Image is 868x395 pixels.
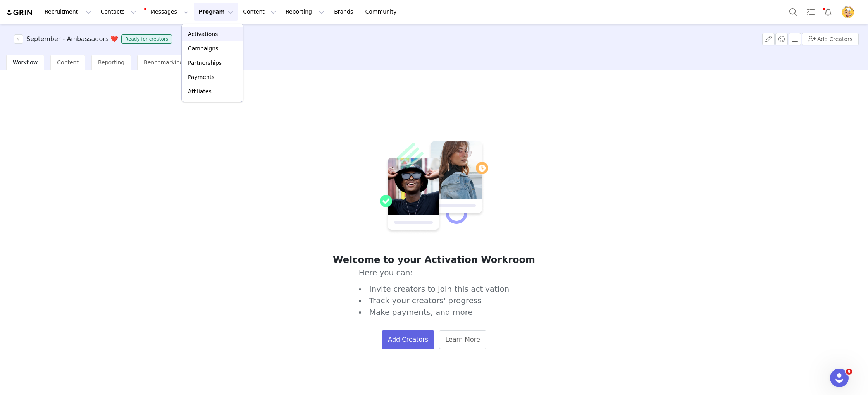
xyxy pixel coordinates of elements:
[144,59,183,65] span: Benchmarking
[359,267,510,318] span: Here you can:
[361,3,405,21] a: Community
[121,34,172,44] span: Ready for creators
[439,330,486,349] a: Learn More
[188,30,218,38] p: Activations
[14,34,175,44] span: [object Object]
[98,59,124,65] span: Reporting
[359,295,510,306] li: Track your creators' progress
[359,306,510,318] li: Make payments, and more
[359,283,510,295] li: Invite creators to join this activation
[6,9,33,16] img: grin logo
[96,3,141,21] button: Contacts
[785,3,802,21] button: Search
[842,6,854,18] img: cb0713aa-510e-4d92-b486-84fc03356121.png
[188,88,212,96] p: Affiliates
[329,3,360,21] a: Brands
[846,369,852,375] span: 9
[194,3,238,21] button: Program
[380,140,488,234] img: Welcome to your Activation Workroom
[188,73,215,81] p: Payments
[40,3,96,21] button: Recruitment
[141,3,193,21] button: Messages
[802,33,859,45] button: Add Creators
[26,34,118,44] h3: September - Ambassadors ❤️
[13,59,38,65] span: Workflow
[238,253,630,267] h1: Welcome to your Activation Workroom
[281,3,329,21] button: Reporting
[188,59,222,67] p: Partnerships
[820,3,837,21] button: Notifications
[830,369,849,387] iframe: Intercom live chat
[802,3,819,21] a: Tasks
[382,330,434,349] button: Add Creators
[837,6,862,18] button: Profile
[57,59,79,65] span: Content
[188,45,218,53] p: Campaigns
[238,3,281,21] button: Content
